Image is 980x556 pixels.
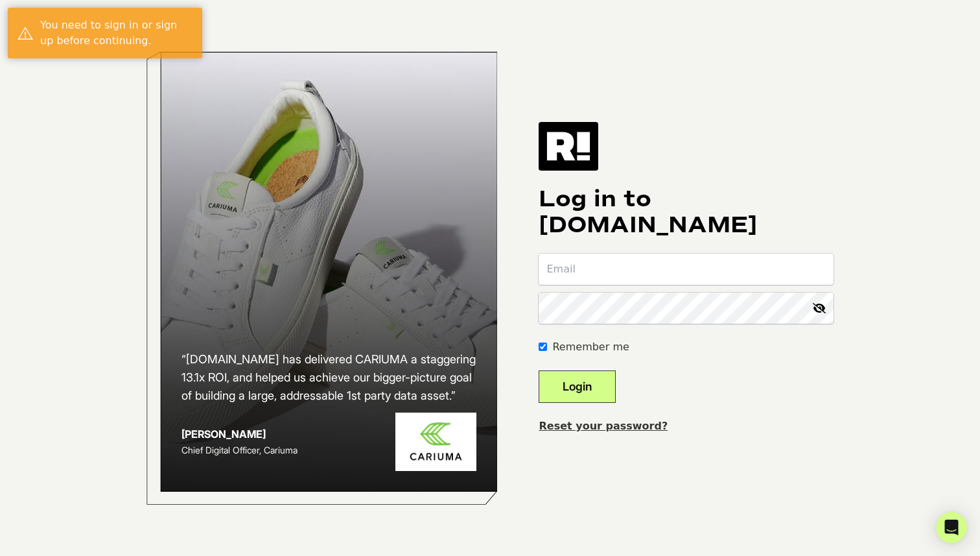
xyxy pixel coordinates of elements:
[539,420,668,432] a: Reset your password?
[40,18,192,49] div: You need to sign in or sign up before continuing.
[181,444,297,455] span: Chief Digital Officer, Cariuma
[181,350,477,405] h2: “[DOMAIN_NAME] has delivered CARIUMA a staggering 13.1x ROI, and helped us achieve our bigger-pic...
[936,512,967,543] div: Open Intercom Messenger
[539,370,616,403] button: Login
[539,122,598,170] img: Retention.com
[539,186,834,238] h1: Log in to [DOMAIN_NAME]
[539,254,834,285] input: Email
[181,428,266,441] strong: [PERSON_NAME]
[552,339,629,355] label: Remember me
[395,413,476,472] img: Cariuma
